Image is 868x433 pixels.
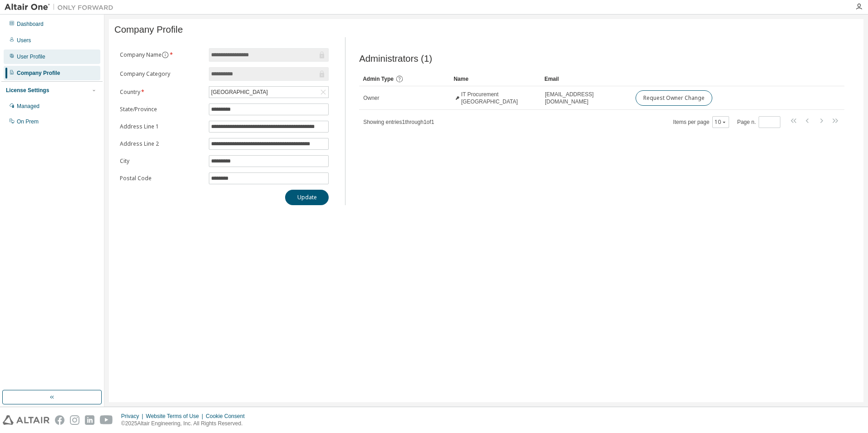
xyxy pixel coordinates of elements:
[120,106,203,113] label: State/Province
[17,69,60,77] div: Company Profile
[210,87,269,97] div: [GEOGRAPHIC_DATA]
[359,54,432,64] span: Administrators (1)
[461,91,537,105] span: IT Procurement [GEOGRAPHIC_DATA]
[209,87,328,98] div: [GEOGRAPHIC_DATA]
[120,157,203,165] label: City
[673,116,729,128] span: Items per page
[121,413,146,420] div: Privacy
[162,51,169,59] button: information
[55,415,64,425] img: facebook.svg
[114,25,183,35] span: Company Profile
[121,420,250,428] p: © 2025 Altair Engineering, Inc. All Rights Reserved.
[120,175,203,182] label: Postal Code
[636,90,712,106] button: Request Owner Change
[17,118,39,125] div: On Prem
[454,72,537,86] div: Name
[120,89,203,96] label: Country
[5,3,118,12] img: Altair One
[120,140,203,148] label: Address Line 2
[100,415,113,425] img: youtube.svg
[3,415,49,425] img: altair_logo.svg
[363,119,434,125] span: Showing entries 1 through 1 of 1
[363,94,379,102] span: Owner
[545,91,627,105] span: [EMAIL_ADDRESS][DOMAIN_NAME]
[120,70,203,78] label: Company Category
[715,118,727,126] button: 10
[120,123,203,130] label: Address Line 1
[17,103,39,110] div: Managed
[363,76,394,82] span: Admin Type
[70,415,79,425] img: instagram.svg
[206,413,250,420] div: Cookie Consent
[6,87,49,94] div: License Settings
[120,51,203,59] label: Company Name
[146,413,206,420] div: Website Terms of Use
[544,72,628,86] div: Email
[85,415,94,425] img: linkedin.svg
[17,37,31,44] div: Users
[737,116,780,128] span: Page n.
[17,53,45,60] div: User Profile
[285,190,329,205] button: Update
[17,20,44,28] div: Dashboard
